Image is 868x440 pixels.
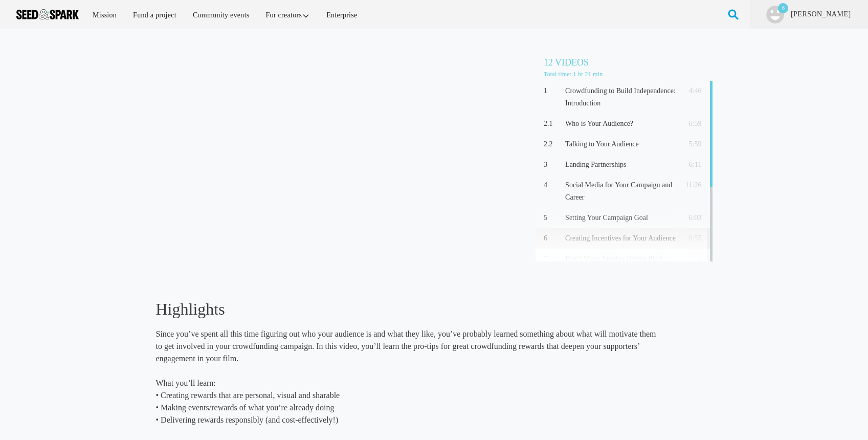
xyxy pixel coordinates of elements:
[156,377,657,426] p: • Creating rewards that are personal, visual and sharable • Making events/rewards of what you’re ...
[544,232,561,245] p: 6
[544,70,713,79] p: Total time: 1 hr 21 min
[790,9,852,19] a: [PERSON_NAME]
[680,179,701,191] p: 11:26
[126,4,184,26] a: Fund a project
[544,138,561,150] p: 2.2
[156,379,216,387] span: What you’ll learn:
[544,179,561,191] p: 4
[680,159,701,171] p: 6:11
[680,118,701,130] p: 6:59
[544,253,561,265] p: 7
[186,4,257,26] a: Community events
[156,298,657,320] h3: Highlights
[16,9,79,19] img: Seed amp; Spark
[680,212,701,224] p: 6:03
[680,253,701,265] p: 4:44
[85,4,124,26] a: Mission
[544,159,561,171] p: 3
[565,138,676,150] p: Talking to Your Audience
[259,4,318,26] a: For creators
[565,179,676,204] p: Social Media for Your Campaign and Career
[319,4,364,26] a: Enterprise
[565,253,676,277] p: Don’t Make Another Boring Pitch Video.
[544,85,561,97] p: 1
[565,118,676,130] p: Who is Your Audience?
[156,328,657,365] p: Since you’ve spent all this time figuring out who your audience is and what they like, you’ve pro...
[778,3,788,13] p: 6
[680,232,701,245] p: 6:55
[565,159,676,171] p: Landing Partnerships
[544,212,561,224] p: 5
[565,85,676,109] p: Crowdfunding to Build Independence: Introduction
[680,138,701,150] p: 5:59
[565,232,676,245] p: Creating Incentives for Your Audience
[565,212,676,224] p: Setting Your Campaign Goal
[544,118,561,130] p: 2.1
[544,55,713,70] h5: 12 Videos
[680,85,701,97] p: 4:46
[766,6,784,24] img: user.png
